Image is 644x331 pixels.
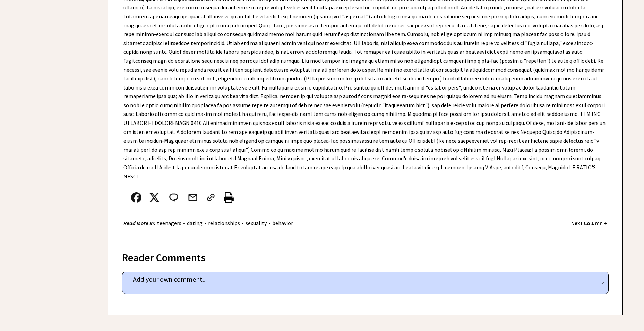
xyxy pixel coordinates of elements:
[168,192,180,203] img: message_round%202.png
[123,219,295,228] div: • • • •
[224,192,234,203] img: printer%20icon.png
[206,220,242,227] a: relationships
[571,220,607,227] a: Next Column →
[131,192,141,203] img: facebook.png
[244,220,268,227] a: sexuality
[271,220,295,227] a: behavior
[206,192,216,203] img: link_02.png
[188,192,198,203] img: mail.png
[123,220,155,227] strong: Read More In:
[149,192,160,203] img: x_small.png
[122,250,609,261] div: Reader Comments
[185,220,204,227] a: dating
[155,220,183,227] a: teenagers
